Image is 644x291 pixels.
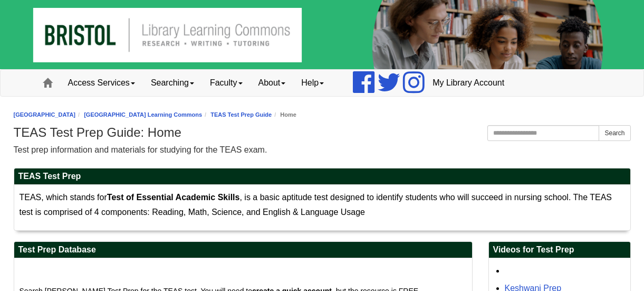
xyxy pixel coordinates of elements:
a: Access Services [60,70,143,96]
a: [GEOGRAPHIC_DATA] Learning Commons [84,111,202,118]
li: Home [272,110,296,120]
h1: TEAS Test Prep Guide: Home [14,125,631,140]
a: Searching [143,70,202,96]
a: My Library Account [425,70,512,96]
a: [GEOGRAPHIC_DATA] [14,111,76,118]
a: Help [293,70,332,96]
a: About [251,70,294,96]
button: Search [599,125,630,141]
strong: Test of Essential Academic Skills [107,193,240,202]
h2: Videos for Test Prep [489,242,630,258]
span: Test prep information and materials for studying for the TEAS exam. [14,145,267,154]
a: TEAS Test Prep Guide [210,111,272,118]
h2: Test Prep Database [14,242,472,258]
p: TEAS, which stands for , is a basic aptitude test designed to identify students who will succeed ... [20,190,625,220]
nav: breadcrumb [14,110,631,120]
h2: TEAS Test Prep [14,168,630,185]
a: Faculty [202,70,251,96]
